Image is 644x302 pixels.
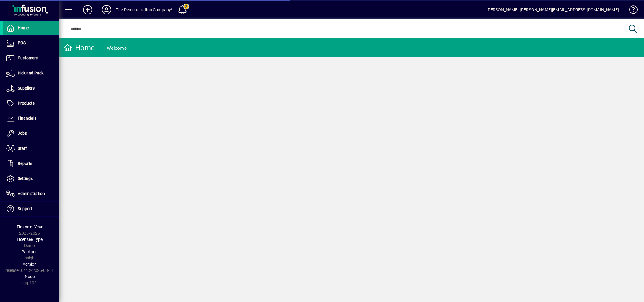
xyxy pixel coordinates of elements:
span: Customers [18,56,38,60]
span: Home [18,25,29,30]
a: Financials [3,111,59,126]
span: Version [23,262,37,267]
a: POS [3,36,59,51]
span: Package [22,249,37,254]
div: The Demonstration Company* [116,5,173,14]
span: Pick and Pack [18,71,43,75]
a: Suppliers [3,81,59,96]
div: Welcome [107,43,127,53]
a: Settings [3,171,59,186]
button: Profile [97,4,116,15]
span: Licensee Type [17,237,43,242]
span: Products [18,101,35,105]
a: Support [3,202,59,216]
span: Settings [18,176,33,181]
span: POS [18,40,26,45]
a: Customers [3,51,59,66]
span: Node [25,274,35,279]
a: Administration [3,186,59,201]
div: [PERSON_NAME] [PERSON_NAME][EMAIL_ADDRESS][DOMAIN_NAME] [486,5,619,14]
span: Support [18,206,32,211]
a: Staff [3,141,59,156]
div: Home [63,43,95,53]
span: Financials [18,116,36,121]
a: Jobs [3,126,59,141]
a: Pick and Pack [3,66,59,81]
a: Products [3,96,59,111]
span: Administration [18,191,45,196]
span: Reports [18,161,32,166]
a: Knowledge Base [625,1,637,20]
span: Staff [18,146,27,151]
span: Suppliers [18,86,35,90]
span: Financial Year [17,225,43,229]
button: Add [78,4,97,15]
span: Jobs [18,131,27,136]
a: Reports [3,156,59,171]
